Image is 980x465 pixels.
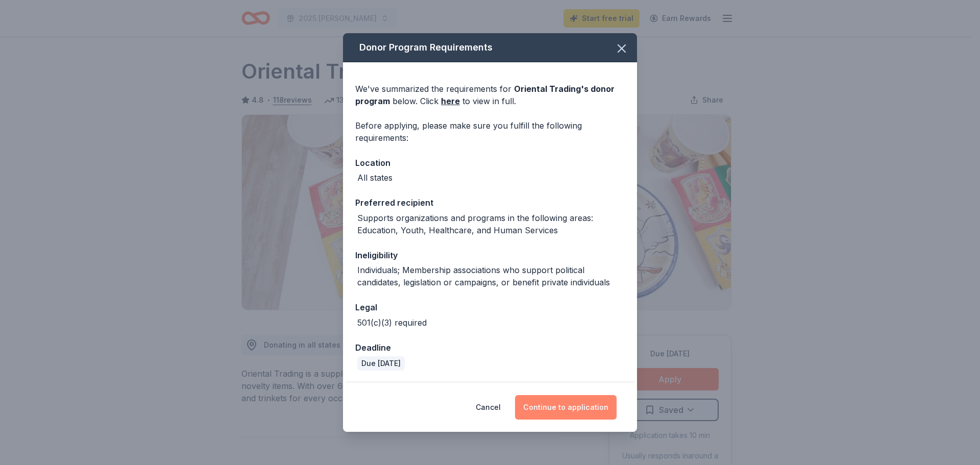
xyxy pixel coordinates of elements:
[441,95,460,107] a: here
[355,249,625,262] div: Ineligibility
[357,212,625,236] div: Supports organizations and programs in the following areas: Education, Youth, Healthcare, and Hum...
[357,316,427,329] div: 501(c)(3) required
[355,196,625,209] div: Preferred recipient
[343,33,637,62] div: Donor Program Requirements
[355,156,625,169] div: Location
[355,301,625,314] div: Legal
[515,395,617,420] button: Continue to application
[357,264,625,288] div: Individuals; Membership associations who support political candidates, legislation or campaigns, ...
[357,356,405,371] div: Due [DATE]
[355,341,625,354] div: Deadline
[355,83,625,107] div: We've summarized the requirements for below. Click to view in full.
[476,395,501,420] button: Cancel
[355,119,625,144] div: Before applying, please make sure you fulfill the following requirements:
[357,172,393,184] div: All states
